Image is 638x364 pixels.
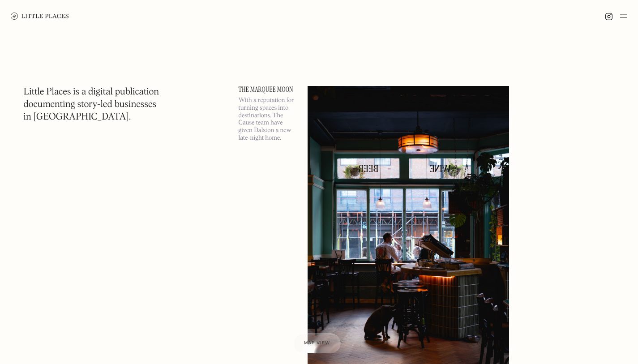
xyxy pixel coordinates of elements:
p: With a reputation for turning spaces into destinations, The Cause team have given Dalston a new l... [239,97,297,142]
span: Map view [304,341,330,346]
a: The Marquee Moon [239,86,297,93]
h1: Little Places is a digital publication documenting story-led businesses in [GEOGRAPHIC_DATA]. [24,86,159,124]
a: Map view [293,334,341,353]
